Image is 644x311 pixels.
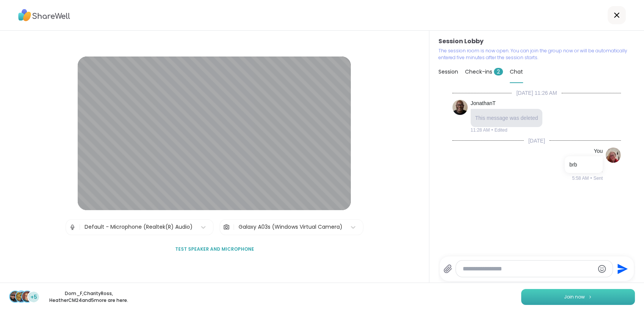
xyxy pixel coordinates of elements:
button: Send [613,260,630,277]
button: Test speaker and microphone [172,241,257,257]
span: Check-ins [465,68,503,75]
p: brb [569,161,598,168]
span: Test speaker and microphone [175,246,254,253]
div: Default - Microphone (Realtek(R) Audio) [85,223,193,231]
div: Galaxy A03s (Windows Virtual Camera) [239,223,342,231]
img: CharityRoss [16,291,27,302]
span: +5 [30,293,37,301]
span: • [590,175,592,182]
span: Join now [564,294,585,300]
img: Microphone [69,220,76,235]
button: Join now [521,289,635,305]
img: Dom_F [10,291,20,302]
button: Emoji picker [597,264,606,273]
p: The session room is now open. You can join the group now or will be automatically entered five mi... [438,47,635,61]
p: Dom_F , CharityRoss , HeatherCM24 and 5 more are here. [46,290,131,304]
span: 5:58 AM [572,175,589,182]
img: ShareWell Logomark [588,295,592,299]
span: Edited [495,127,507,134]
span: This message was deleted [475,115,538,121]
span: [DATE] 11:26 AM [512,89,561,97]
textarea: Type your message [463,265,593,273]
span: • [491,127,493,134]
span: Session [438,68,458,75]
h4: You [594,148,603,155]
h3: Session Lobby [438,37,635,46]
span: | [79,220,81,235]
span: [DATE] [524,137,550,145]
img: ShareWell Logo [18,6,70,24]
span: Sent [594,175,603,182]
a: JonathanT [471,100,496,107]
span: 2 [494,68,503,75]
img: https://sharewell-space-live.sfo3.digitaloceanspaces.com/user-generated/0e2c5150-e31e-4b6a-957d-4... [452,100,468,115]
img: https://sharewell-space-live.sfo3.digitaloceanspaces.com/user-generated/d230dac6-30cd-4a07-aec0-9... [606,148,621,163]
img: HeatherCM24 [22,291,33,302]
span: Chat [510,68,523,75]
span: | [233,220,235,235]
span: 11:28 AM [471,127,490,134]
img: Camera [223,220,230,235]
